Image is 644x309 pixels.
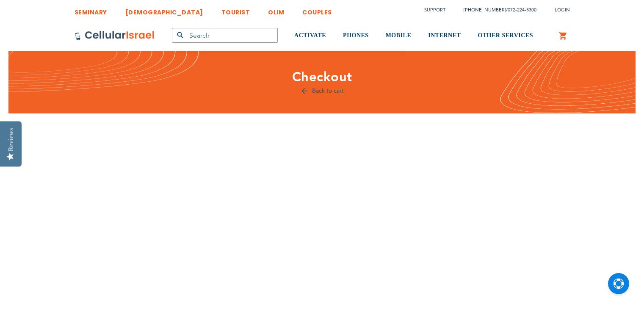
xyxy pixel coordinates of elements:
[386,32,412,39] span: MOBILE
[294,32,326,39] span: ACTIVATE
[302,2,332,18] a: COUPLES
[75,2,107,18] a: SEMINARY
[343,32,369,39] span: PHONES
[464,7,506,13] a: [PHONE_NUMBER]
[428,20,461,52] a: INTERNET
[268,2,284,18] a: OLIM
[428,32,461,39] span: INTERNET
[455,4,536,16] li: /
[221,2,250,18] a: TOURIST
[75,30,155,41] img: Cellular Israel Logo
[7,128,15,151] div: Reviews
[125,2,203,18] a: [DEMOGRAPHIC_DATA]
[292,68,352,86] span: Checkout
[555,7,570,13] span: Login
[424,7,445,13] a: Support
[172,28,278,43] input: Search
[386,20,412,52] a: MOBILE
[478,20,533,52] a: OTHER SERVICES
[343,20,369,52] a: PHONES
[294,20,326,52] a: ACTIVATE
[478,32,533,39] span: OTHER SERVICES
[508,7,536,13] a: 072-224-3300
[300,87,344,95] a: Back to cart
